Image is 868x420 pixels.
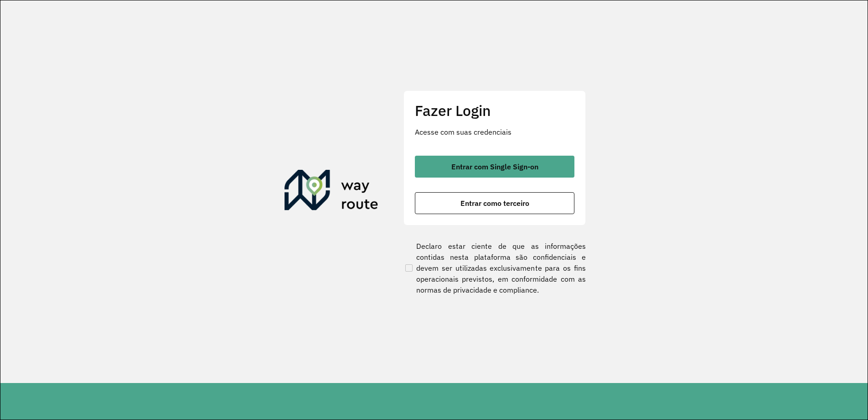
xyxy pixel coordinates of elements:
span: Entrar como terceiro [460,199,529,207]
button: button [415,192,574,214]
label: Declaro estar ciente de que as informações contidas nesta plataforma são confidenciais e devem se... [403,241,586,295]
img: Roteirizador AmbevTech [284,170,378,214]
span: Entrar com Single Sign-on [451,163,538,170]
h2: Fazer Login [415,102,574,119]
button: button [415,156,574,178]
p: Acesse com suas credenciais [415,126,574,137]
